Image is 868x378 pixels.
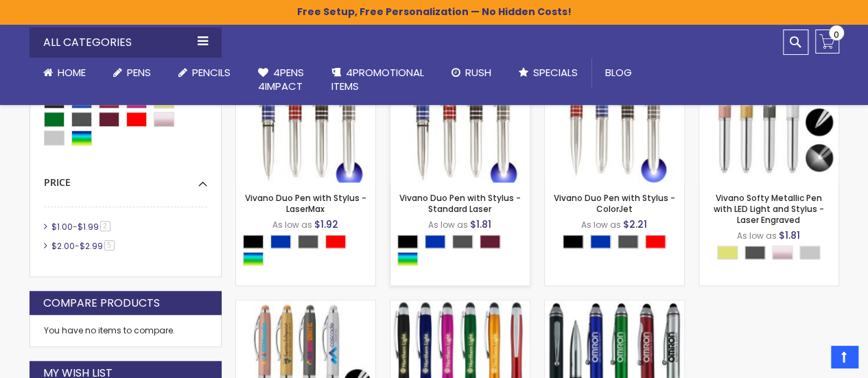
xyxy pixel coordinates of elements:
span: Blog [605,65,632,80]
span: Rush [465,65,491,80]
span: $2.00 [51,240,75,252]
a: $2.00-$2.995 [48,240,119,252]
a: Vivano Duo Pen with Stylus - LaserMax [245,192,366,215]
span: $1.00 [51,221,73,233]
a: Vivano Softy Metallic Pen with LED Light and Stylus - ColorJet Imprint [236,300,375,311]
a: Home [30,58,99,88]
div: Blue [270,235,291,248]
span: $1.81 [779,228,800,242]
div: Assorted [397,252,418,265]
a: Vivano Softy Metallic Pen with LED Light and Stylus - Laser Engraved [714,192,824,226]
a: Specials [505,58,591,88]
a: Blog [591,58,646,88]
div: Select A Color [243,235,375,269]
div: Dark Red [480,235,500,248]
div: Gunmetal [744,246,765,259]
div: Select A Color [717,246,827,263]
div: Black [243,235,263,248]
span: As low as [272,219,312,231]
span: 4Pens 4impact [258,65,304,93]
span: 5 [104,240,115,250]
div: Gunmetal [298,235,318,248]
span: $2.21 [623,217,647,231]
div: Select A Color [563,235,672,252]
a: Logo Beam Stylus LIght Up Pen [390,300,530,311]
div: Gunmetal [452,235,473,248]
span: Pencils [192,65,231,80]
div: Black [563,235,583,248]
a: Kyra Pen with Stylus and Flashlight [545,300,684,311]
span: 4PROMOTIONAL ITEMS [331,65,424,93]
div: Rose Gold [772,246,793,259]
a: Pencils [165,58,244,88]
span: Pens [127,65,151,80]
a: Vivano Duo Pen with Stylus - Standard Laser [399,192,521,215]
span: As low as [428,219,468,231]
div: Black [397,235,418,248]
a: $1.00-$1.992 [48,221,115,233]
div: Red [325,235,346,248]
div: Price [44,166,207,189]
span: $1.92 [314,217,338,231]
span: $1.99 [78,221,99,233]
a: 0 [815,29,839,54]
div: Silver [799,246,820,259]
a: Vivano Duo Pen with Stylus - ColorJet [554,192,675,215]
a: Pens [99,58,165,88]
span: 2 [100,221,110,231]
span: 0 [834,28,839,41]
div: Gold [717,246,738,259]
a: Rush [438,58,505,88]
img: Vivano Duo Pen with Stylus - Standard Laser [390,43,530,182]
div: You have no items to compare. [30,315,222,347]
strong: Compare Products [43,296,160,311]
img: Vivano Softy Metallic Pen with LED Light and Stylus - Laser Engraved [699,43,838,182]
div: Gunmetal [618,235,638,248]
img: Vivano Duo Pen with Stylus - LaserMax [236,43,375,182]
span: $2.99 [80,240,103,252]
a: 4PROMOTIONALITEMS [318,58,438,102]
div: Assorted [243,252,263,265]
span: As low as [737,230,777,241]
div: All Categories [30,27,222,58]
span: Home [58,65,86,80]
span: As low as [581,219,621,231]
img: Vivano Duo Pen with Stylus - ColorJet [545,43,684,182]
a: Top [831,346,858,368]
span: Specials [533,65,578,80]
div: Blue [425,235,445,248]
div: Red [645,235,666,248]
div: Select A Color [397,235,530,269]
div: Blue [590,235,611,248]
span: $1.81 [470,217,491,231]
a: 4Pens4impact [244,58,318,102]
